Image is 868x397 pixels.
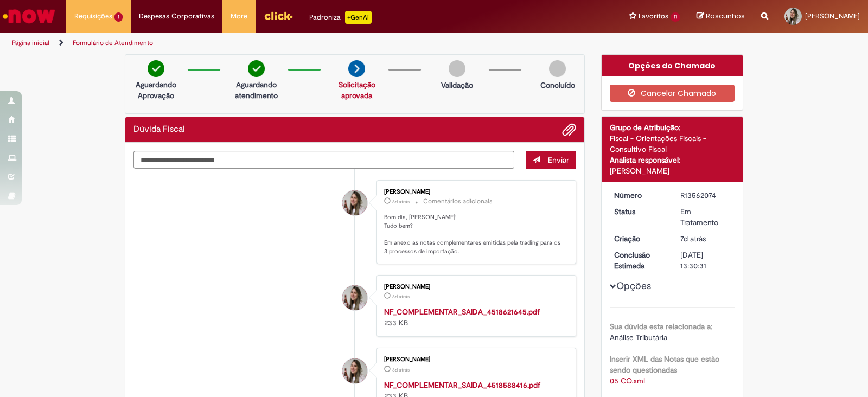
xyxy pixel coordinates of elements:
img: click_logo_yellow_360x200.png [264,8,293,24]
a: NF_COMPLEMENTAR_SAIDA_4518588416.pdf [384,380,540,390]
span: Despesas Corporativas [139,11,214,22]
div: Fiscal - Orientações Fiscais - Consultivo Fiscal [610,133,735,155]
p: Validação [441,80,473,91]
a: Solicitação aprovada [339,80,375,100]
a: Rascunhos [697,11,745,22]
img: img-circle-grey.png [549,60,566,77]
div: Analista responsável: [610,155,735,165]
p: +GenAi [345,11,372,24]
small: Comentários adicionais [423,197,493,206]
div: [PERSON_NAME] [384,284,565,290]
a: Página inicial [12,39,49,47]
b: Inserir XML das Notas que estão sendo questionadas [610,354,719,375]
img: ServiceNow [1,5,57,27]
a: Download de 05 CO.xml [610,376,645,386]
dt: Conclusão Estimada [606,249,673,271]
button: Adicionar anexos [562,123,576,137]
span: 7d atrás [680,234,706,244]
a: NF_COMPLEMENTAR_SAIDA_4518621645.pdf [384,307,540,317]
div: Jessica Dos Santos Silva [342,190,367,215]
div: 24/09/2025 10:21:43 [680,233,731,244]
div: Em Tratamento [680,206,731,228]
span: 6d atrás [392,293,410,300]
button: Cancelar Chamado [610,85,735,102]
div: [PERSON_NAME] [384,189,565,195]
span: Favoritos [639,11,668,22]
h2: Dúvida Fiscal Histórico de tíquete [133,125,185,135]
dt: Status [606,206,673,217]
span: More [231,11,247,22]
b: Sua dúvida esta relacionada a: [610,322,712,331]
span: Enviar [548,155,569,165]
dt: Criação [606,233,673,244]
span: 6d atrás [392,198,410,205]
p: Aguardando Aprovação [130,79,182,101]
textarea: Digite sua mensagem aqui... [133,151,514,169]
span: Requisições [74,11,112,22]
p: Bom dia, [PERSON_NAME]! Tudo bem? Em anexo as notas complementares emitidas pela trading para os ... [384,213,565,256]
div: Jessica Dos Santos Silva [342,358,367,383]
div: [PERSON_NAME] [384,356,565,363]
div: Opções do Chamado [602,55,743,76]
time: 25/09/2025 08:52:51 [392,293,410,300]
time: 25/09/2025 08:50:50 [392,367,410,373]
img: check-circle-green.png [148,60,164,77]
div: Jessica Dos Santos Silva [342,285,367,310]
time: 25/09/2025 08:53:27 [392,198,410,205]
button: Enviar [526,151,576,169]
ul: Trilhas de página [8,33,571,53]
div: 233 KB [384,306,565,328]
a: Formulário de Atendimento [73,39,153,47]
div: [DATE] 13:30:31 [680,249,731,271]
dt: Número [606,190,673,201]
span: 6d atrás [392,367,410,373]
p: Concluído [540,80,575,91]
div: R13562074 [680,190,731,201]
span: 1 [114,12,123,22]
div: Padroniza [309,11,372,24]
span: Rascunhos [706,11,745,21]
div: Grupo de Atribuição: [610,122,735,133]
div: [PERSON_NAME] [610,165,735,176]
img: img-circle-grey.png [449,60,465,77]
span: [PERSON_NAME] [805,11,860,21]
time: 24/09/2025 10:21:43 [680,234,706,244]
span: Análise Tributária [610,332,667,342]
span: 11 [671,12,680,22]
p: Aguardando atendimento [230,79,283,101]
img: arrow-next.png [348,60,365,77]
img: check-circle-green.png [248,60,265,77]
